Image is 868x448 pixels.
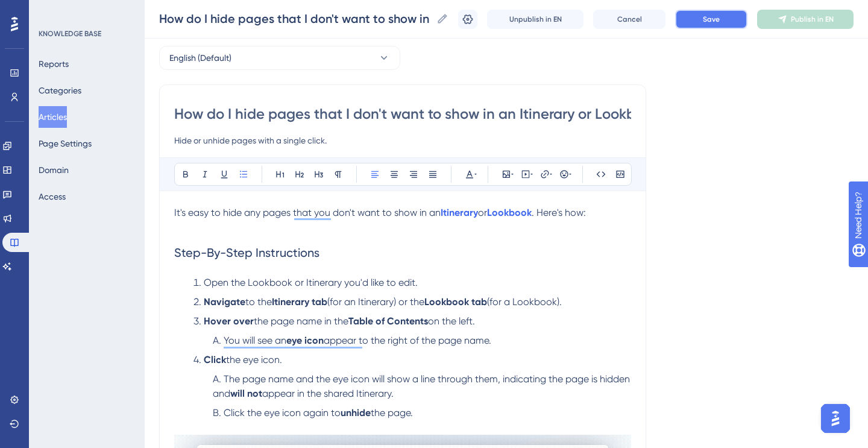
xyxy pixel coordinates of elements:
[226,354,282,365] span: the eye icon.
[324,335,491,346] span: appear to the right of the page name.
[341,407,371,418] strong: unhide
[39,186,66,207] button: Access
[204,315,254,327] strong: Hover over
[159,10,432,27] input: Article Name
[487,296,562,308] span: (for a Lookbook).
[159,46,400,70] button: English (Default)
[424,296,487,308] strong: Lookbook tab
[262,388,394,399] span: appear in the shared Itinerary.
[286,335,324,346] strong: eye icon
[39,106,67,128] button: Articles
[39,29,101,39] div: KNOWLEDGE BASE
[230,388,262,399] strong: will not
[174,207,441,218] span: It's easy to hide any pages that you don't want to show in an
[39,53,69,75] button: Reports
[617,14,642,24] span: Cancel
[675,10,747,29] button: Save
[224,407,341,418] span: Click the eye icon again to
[39,80,81,101] button: Categories
[348,315,428,327] strong: Table of Contents
[817,400,854,437] iframe: UserGuiding AI Assistant Launcher
[791,14,834,24] span: Publish in EN
[593,10,665,29] button: Cancel
[174,245,319,260] span: Step-By-Step Instructions
[757,10,854,29] button: Publish in EN
[174,133,631,148] input: Article Description
[204,296,245,308] strong: Navigate
[509,14,562,24] span: Unpublish in EN
[204,277,418,288] span: Open the Lookbook or Itinerary you'd like to edit.
[28,3,75,17] span: Need Help?
[224,335,286,346] span: You will see an
[371,407,413,418] span: the page.
[428,315,475,327] span: on the left.
[204,354,226,365] strong: Click
[39,159,69,181] button: Domain
[487,10,583,29] button: Unpublish in EN
[327,296,424,308] span: (for an Itinerary) or the
[487,207,532,218] a: Lookbook
[169,51,231,65] span: English (Default)
[254,315,348,327] span: the page name in the
[478,207,487,218] span: or
[532,207,586,218] span: . Here's how:
[39,133,92,154] button: Page Settings
[213,373,632,399] span: The page name and the eye icon will show a line through them, indicating the page is hidden and
[272,296,327,308] strong: Itinerary tab
[703,14,720,24] span: Save
[174,104,631,124] input: Article Title
[245,296,272,308] span: to the
[441,207,478,218] a: Itinerary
